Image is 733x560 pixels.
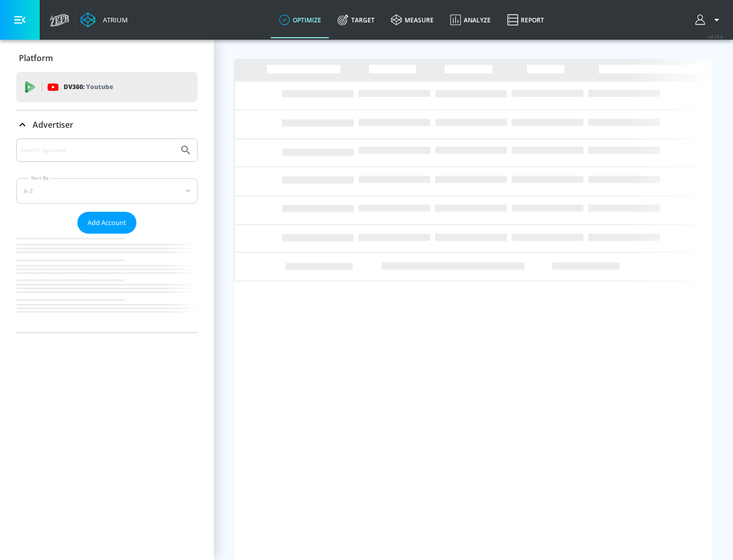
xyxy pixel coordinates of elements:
[19,52,53,64] p: Platform
[64,81,113,93] p: DV360:
[20,144,175,157] input: Search by name
[16,72,198,102] div: DV360: Youtube
[33,119,73,130] p: Advertiser
[499,2,552,38] a: Report
[80,12,128,27] a: Atrium
[442,2,499,38] a: Analyze
[383,2,442,38] a: measure
[88,217,126,229] span: Add Account
[29,175,51,181] label: Sort By
[86,81,113,92] p: Youtube
[271,2,329,38] a: optimize
[329,2,383,38] a: Target
[16,110,198,139] div: Advertiser
[709,34,723,39] span: v 4.25.4
[16,138,198,332] div: Advertiser
[16,44,198,72] div: Platform
[77,212,136,234] button: Add Account
[99,15,128,24] div: Atrium
[16,178,198,204] div: A-Z
[16,234,198,332] nav: list of Advertiser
